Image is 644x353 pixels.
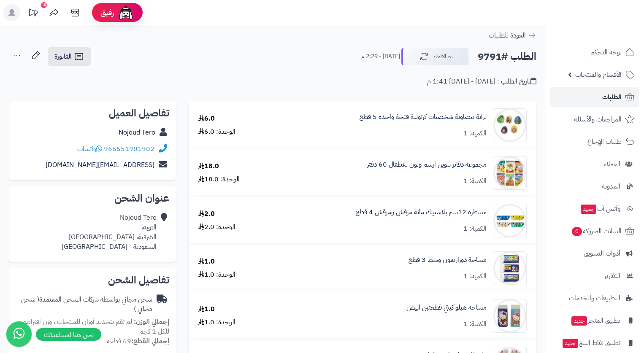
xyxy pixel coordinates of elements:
[493,204,526,237] img: 1627898109-e0b13748-6881-41e0-8889-64441ca564e4-90x90.jpeg
[580,203,620,215] span: وآتس آب
[493,299,526,333] img: 1629888325-dcc0b0f0-0fb8-475b-9abf-5cfb447b1f75-90x90.jpeg
[198,270,235,280] div: الوحدة: 1.0
[198,127,235,137] div: الوحدة: 6.0
[22,4,43,23] a: تحديثات المنصة
[463,176,487,186] div: الكمية: 1
[550,333,639,353] a: تطبيق نقاط البيعجديد
[198,222,235,232] div: الوحدة: 2.0
[15,295,152,314] div: شحن مجاني بواسطة شركات الشحن المعتمدة
[198,257,215,267] div: 1.0
[77,144,102,154] a: واتساب
[550,310,639,331] a: تطبيق المتجرجديد
[587,136,622,148] span: طلبات الإرجاع
[590,46,622,58] span: لوحة التحكم
[62,213,157,251] div: Nojoud Tero التوبة، الشرفية، [GEOGRAPHIC_DATA] السعودية - [GEOGRAPHIC_DATA]
[571,316,587,326] span: جديد
[493,251,526,285] img: 1710060352-%D8%AF%D9%88%D8%B1%D9%8A%D9%85%D9%88%D9%86-90x90.jpg
[550,132,639,152] a: طلبات الإرجاع
[604,270,620,282] span: التقارير
[104,144,154,154] a: 966551901902
[367,160,487,170] a: مجموعة دفاتر تلوين ارسم ولون للاطفال 60 دفتر
[100,8,114,18] span: رفيق
[41,2,47,8] div: 10
[550,221,639,241] a: السلات المتروكة0
[550,154,639,174] a: العملاء
[356,207,487,217] a: مسطرة 12سم بلاستيك مائة مرقش ومرقش 4 قطع
[572,227,582,236] span: 0
[198,304,215,314] div: 1.0
[563,339,578,348] span: جديد
[15,193,169,203] h2: عنوان الشحن
[604,158,620,170] span: العملاء
[48,47,91,66] a: الفاتورة
[134,317,169,327] strong: إجمالي الوزن:
[15,275,169,285] h2: تفاصيل الشحن
[463,272,487,281] div: الكمية: 1
[581,205,596,214] span: جديد
[550,199,639,219] a: وآتس آبجديد
[198,162,219,171] div: 18.0
[21,294,152,314] span: ( شحن مجاني )
[550,266,639,286] a: التقارير
[198,318,235,327] div: الوحدة: 1.0
[406,303,487,313] a: مساحة هيلو كيتي قطعتين ابيض
[493,108,526,142] img: l;kl;k;lkpp-90x90.jpg
[463,224,487,234] div: الكمية: 1
[550,288,639,308] a: التطبيقات والخدمات
[550,176,639,197] a: المدونة
[571,315,620,326] span: تطبيق المتجر
[569,292,620,304] span: التطبيقات والخدمات
[401,48,469,65] button: تم الالغاء
[198,209,215,219] div: 2.0
[119,127,155,137] a: Nojoud Tero
[463,129,487,138] div: الكمية: 1
[571,225,622,237] span: السلات المتروكة
[493,156,526,190] img: 7ce29880-5688-4558-a27f-ced15625ff1a-90x90.jpeg
[489,30,526,40] span: العودة للطلبات
[550,109,639,129] a: المراجعات والأسئلة
[131,336,169,346] strong: إجمالي القطع:
[361,52,400,61] small: [DATE] - 2:29 م
[198,175,240,184] div: الوحدة: 18.0
[489,30,536,40] a: العودة للطلبات
[602,181,620,192] span: المدونة
[198,114,215,124] div: 6.0
[360,112,487,122] a: براية بيضاوية شخصيات كرتونية فتحة واحدة 5 قطع
[550,87,639,107] a: الطلبات
[574,113,622,125] span: المراجعات والأسئلة
[409,255,487,265] a: مساحة دوراريمون وسط 3 قطع
[550,42,639,62] a: لوحة التحكم
[54,51,72,62] span: الفاتورة
[46,160,154,170] a: [EMAIL_ADDRESS][DOMAIN_NAME]
[602,91,622,103] span: الطلبات
[550,243,639,264] a: أدوات التسويق
[463,319,487,329] div: الكمية: 1
[117,4,134,21] img: ai-face.png
[478,48,536,65] h2: الطلب #9791
[562,337,620,349] span: تطبيق نقاط البيع
[427,77,536,86] div: تاريخ الطلب : [DATE] - [DATE] 1:41 م
[575,69,622,81] span: الأقسام والمنتجات
[107,336,169,346] small: 69 قطعة
[21,317,169,337] span: لم تقم بتحديد أوزان للمنتجات ، وزن افتراضي للكل 1 كجم
[15,108,169,118] h2: تفاصيل العميل
[584,248,620,259] span: أدوات التسويق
